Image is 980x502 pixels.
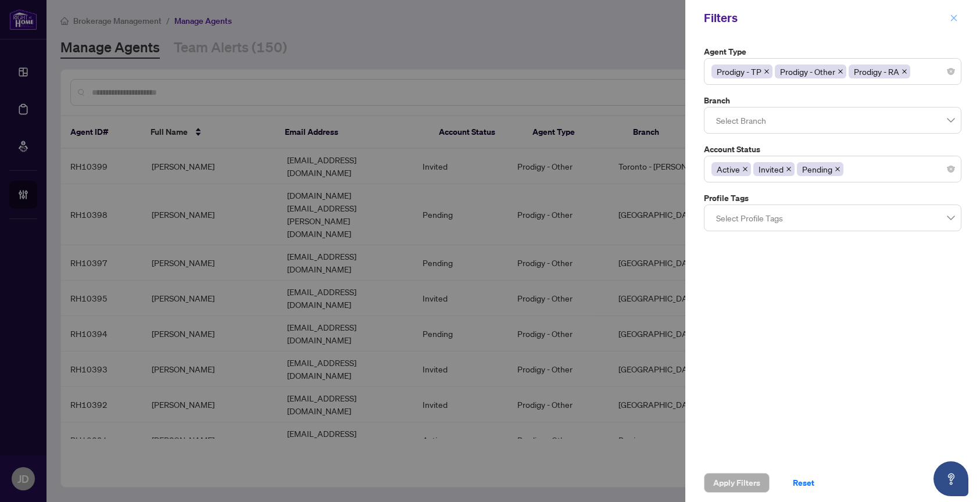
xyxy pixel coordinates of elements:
[742,166,748,172] span: close
[704,192,961,205] label: Profile Tags
[947,166,954,173] span: close-circle
[950,14,958,22] span: close
[780,65,835,78] span: Prodigy - Other
[849,64,910,78] span: Prodigy - RA
[759,163,784,175] span: Invited
[793,474,814,492] span: Reset
[717,163,740,175] span: Active
[704,9,946,27] div: Filters
[717,65,761,78] span: Prodigy - TP
[704,473,770,493] button: Apply Filters
[838,69,843,74] span: close
[786,166,792,172] span: close
[784,473,824,493] button: Reset
[854,65,899,78] span: Prodigy - RA
[835,166,840,172] span: close
[753,162,795,176] span: Invited
[797,162,843,176] span: Pending
[711,64,772,78] span: Prodigy - TP
[933,461,968,496] button: Open asap
[947,68,954,75] span: close-circle
[704,94,961,107] label: Branch
[802,163,832,175] span: Pending
[704,143,961,156] label: Account Status
[711,162,751,176] span: Active
[775,64,846,78] span: Prodigy - Other
[704,45,961,58] label: Agent Type
[764,69,770,74] span: close
[902,69,907,74] span: close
